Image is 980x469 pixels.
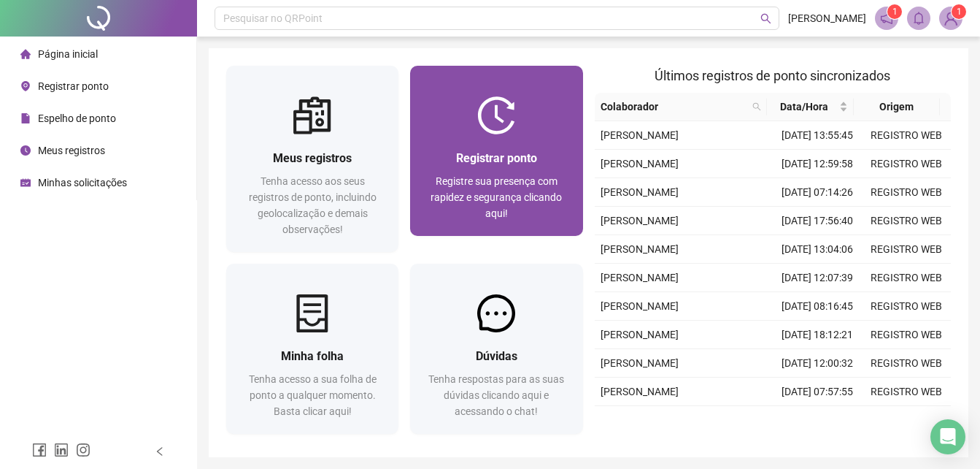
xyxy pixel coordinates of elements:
a: Meus registrosTenha acesso aos seus registros de ponto, incluindo geolocalização e demais observa... [226,66,398,252]
th: Origem [854,93,940,121]
span: left [155,446,165,457]
div: Open Intercom Messenger [930,419,965,454]
td: REGISTRO WEB [862,349,951,378]
span: Data/Hora [773,99,836,115]
span: notification [880,12,893,25]
span: [PERSON_NAME] [601,243,679,255]
sup: Atualize o seu contato no menu Meus Dados [952,4,966,19]
td: [DATE] 12:00:32 [773,349,862,378]
span: Registre sua presença com rapidez e segurança clicando aqui! [431,175,562,219]
td: REGISTRO WEB [862,207,951,235]
a: Minha folhaTenha acesso a sua folha de ponto a qualquer momento. Basta clicar aqui! [226,264,398,434]
span: search [752,102,761,111]
td: [DATE] 08:16:45 [773,292,862,321]
a: Registrar pontoRegistre sua presença com rapidez e segurança clicando aqui! [410,66,582,236]
img: 85647 [940,7,962,29]
td: [DATE] 07:14:26 [773,178,862,207]
td: REGISTRO WEB [862,321,951,349]
span: Colaborador [601,99,747,115]
span: search [749,96,764,118]
span: [PERSON_NAME] [601,158,679,169]
span: [PERSON_NAME] [601,357,679,369]
td: REGISTRO WEB [862,150,951,178]
span: [PERSON_NAME] [601,186,679,198]
span: home [20,49,31,59]
sup: 1 [887,4,902,19]
span: Registrar ponto [456,151,537,165]
span: [PERSON_NAME] [788,10,866,26]
span: Últimos registros de ponto sincronizados [655,68,890,83]
span: Dúvidas [476,349,517,363]
span: 1 [957,7,962,17]
span: clock-circle [20,145,31,156]
td: REGISTRO WEB [862,264,951,292]
td: REGISTRO WEB [862,178,951,207]
td: [DATE] 07:57:55 [773,378,862,406]
span: [PERSON_NAME] [601,386,679,397]
td: [DATE] 18:12:21 [773,321,862,349]
span: file [20,113,31,123]
span: [PERSON_NAME] [601,300,679,312]
span: search [760,13,771,24]
span: environment [20,81,31,91]
th: Data/Hora [767,93,853,121]
td: [DATE] 18:02:00 [773,406,862,435]
td: REGISTRO WEB [862,121,951,150]
td: REGISTRO WEB [862,235,951,264]
span: Página inicial [38,48,98,60]
span: Tenha respostas para as suas dúvidas clicando aqui e acessando o chat! [428,373,564,417]
span: Tenha acesso a sua folha de ponto a qualquer momento. Basta clicar aqui! [249,373,377,417]
a: DúvidasTenha respostas para as suas dúvidas clicando aqui e acessando o chat! [410,264,582,434]
span: Meus registros [38,145,105,156]
td: REGISTRO WEB [862,406,951,435]
span: Meus registros [273,151,352,165]
td: [DATE] 17:56:40 [773,207,862,235]
span: Tenha acesso aos seus registros de ponto, incluindo geolocalização e demais observações! [249,175,377,235]
td: [DATE] 13:04:06 [773,235,862,264]
span: [PERSON_NAME] [601,215,679,226]
span: bell [912,12,925,25]
span: schedule [20,178,31,188]
td: REGISTRO WEB [862,292,951,321]
span: Espelho de ponto [38,113,116,124]
span: [PERSON_NAME] [601,272,679,283]
span: linkedin [54,443,69,457]
td: [DATE] 13:55:45 [773,121,862,150]
span: [PERSON_NAME] [601,129,679,141]
span: facebook [32,443,47,457]
span: Registrar ponto [38,80,109,92]
span: [PERSON_NAME] [601,329,679,340]
span: Minhas solicitações [38,177,127,188]
td: [DATE] 12:59:58 [773,150,862,178]
td: [DATE] 12:07:39 [773,264,862,292]
span: 1 [892,7,898,17]
td: REGISTRO WEB [862,378,951,406]
span: Minha folha [281,349,344,363]
span: instagram [76,443,90,457]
